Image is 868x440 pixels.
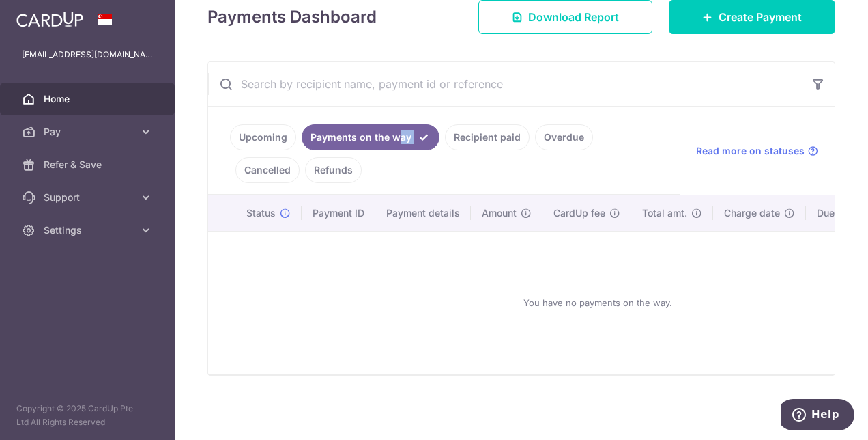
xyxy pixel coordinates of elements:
span: Total amt. [642,206,687,220]
a: Overdue [535,124,593,150]
span: Due date [817,206,858,220]
img: CardUp [16,11,83,27]
span: Support [44,191,134,204]
th: Payment details [375,195,471,231]
span: Download Report [528,9,619,25]
span: Settings [44,223,134,237]
a: Upcoming [230,124,296,150]
span: Home [44,92,134,106]
iframe: Opens a widget where you can find more information [781,399,854,433]
a: Payments on the way [302,124,439,150]
span: Charge date [724,206,780,220]
span: Read more on statuses [696,144,805,158]
span: CardUp fee [553,206,605,220]
a: Recipient paid [445,124,530,150]
p: [EMAIL_ADDRESS][DOMAIN_NAME] [22,48,153,61]
h4: Payments Dashboard [207,5,377,29]
th: Payment ID [302,195,375,231]
a: Read more on statuses [696,144,818,158]
a: Cancelled [235,157,300,183]
span: Pay [44,125,134,139]
span: Status [246,206,276,220]
a: Refunds [305,157,362,183]
span: Amount [482,206,517,220]
input: Search by recipient name, payment id or reference [208,62,802,106]
span: Create Payment [719,9,802,25]
span: Refer & Save [44,158,134,171]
